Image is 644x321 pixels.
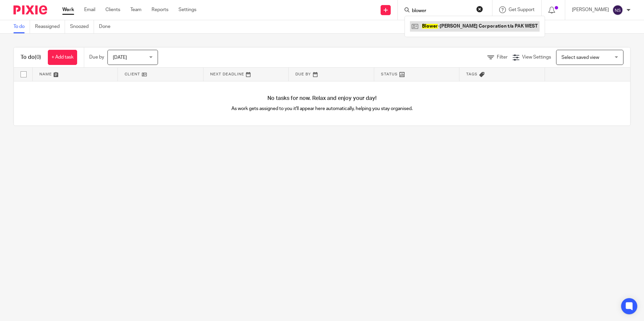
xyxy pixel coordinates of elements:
input: Search [411,8,472,14]
span: Select saved view [561,55,599,60]
span: [DATE] [113,55,127,60]
a: Reports [152,6,168,13]
a: Clients [105,6,120,13]
img: svg%3E [612,5,623,15]
a: To do [13,20,30,33]
img: Pixie [13,5,47,14]
span: Tags [466,72,478,76]
a: + Add task [48,50,77,65]
span: (0) [35,55,41,60]
span: Filter [497,55,508,60]
button: Clear [476,6,483,12]
a: Email [84,6,95,13]
span: Get Support [509,7,535,12]
p: Due by [89,54,104,61]
a: Reassigned [35,20,65,33]
h4: No tasks for now. Relax and enjoy your day! [14,95,630,102]
a: Team [130,6,141,13]
a: Done [99,20,116,33]
a: Work [62,6,74,13]
p: [PERSON_NAME] [572,6,609,13]
span: View Settings [522,55,551,60]
a: Settings [179,6,196,13]
p: As work gets assigned to you it'll appear here automatically, helping you stay organised. [168,105,476,112]
h1: To do [21,54,41,61]
a: Snoozed [70,20,94,33]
